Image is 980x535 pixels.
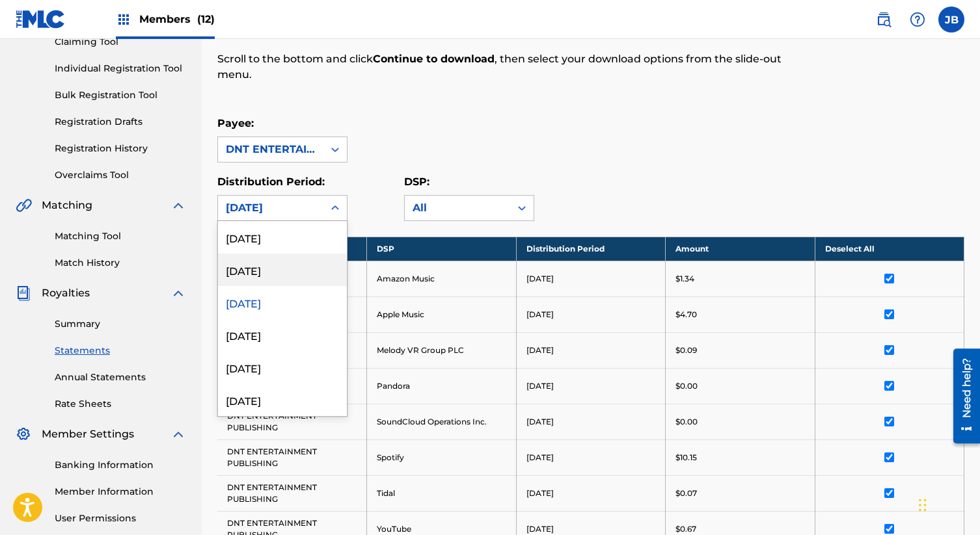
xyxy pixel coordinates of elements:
td: SoundCloud Operations Inc. [367,404,517,439]
p: Scroll to the bottom and click , then select your download options from the slide-out menu. [217,51,793,83]
a: Individual Registration Tool [55,62,186,75]
div: [DATE] [226,200,316,216]
span: Member Settings [42,426,134,442]
td: Apple Music [367,296,517,332]
div: [DATE] [218,351,347,384]
p: $1.34 [675,273,694,285]
a: Statements [55,344,186,358]
img: Matching [16,198,32,213]
img: Top Rightsholders [116,12,131,27]
iframe: Resource Center [944,344,980,449]
td: Tidal [367,475,517,511]
a: Overclaims Tool [55,168,186,182]
p: $0.67 [675,523,696,535]
img: expand [170,285,186,301]
div: Help [905,7,931,33]
div: [DATE] [218,319,347,351]
th: Amount [666,237,815,261]
span: Royalties [42,285,90,301]
td: Melody VR Group PLC [367,332,517,368]
div: User Menu [938,7,964,33]
p: $0.07 [675,488,697,499]
td: DNT ENTERTAINMENT PUBLISHING [217,404,367,439]
td: [DATE] [516,261,666,296]
p: $0.00 [675,416,698,428]
a: Summary [55,317,186,331]
div: Drag [919,486,927,525]
td: [DATE] [516,296,666,332]
img: Member Settings [16,426,31,442]
iframe: Chat Widget [915,473,980,535]
div: [DATE] [218,254,347,286]
span: Members [139,12,215,27]
a: Rate Sheets [55,397,186,411]
a: Banking Information [55,458,186,472]
a: Claiming Tool [55,35,186,49]
th: Distribution Period [516,237,666,261]
a: Annual Statements [55,371,186,384]
td: [DATE] [516,368,666,404]
th: DSP [367,237,517,261]
strong: Continue to download [373,53,495,65]
a: Registration History [55,142,186,155]
td: DNT ENTERTAINMENT PUBLISHING [217,439,367,475]
div: All [413,200,502,216]
a: Registration Drafts [55,115,186,129]
div: [DATE] [218,286,347,319]
td: DNT ENTERTAINMENT PUBLISHING [217,475,367,511]
div: [DATE] [218,221,347,254]
label: DSP: [404,176,429,188]
td: Spotify [367,439,517,475]
th: Deselect All [815,237,964,261]
a: Public Search [871,7,897,33]
td: Amazon Music [367,261,517,296]
a: Matching Tool [55,229,186,243]
img: MLC Logo [16,10,66,29]
label: Payee: [217,117,254,129]
p: $0.09 [675,345,697,356]
a: Match History [55,256,186,270]
img: Royalties [16,285,31,301]
a: User Permissions [55,512,186,525]
img: expand [170,198,186,213]
td: [DATE] [516,332,666,368]
div: DNT ENTERTAINMENT PUBLISHING [226,142,316,157]
img: help [910,12,925,27]
p: $10.15 [675,452,697,463]
td: [DATE] [516,439,666,475]
label: Distribution Period: [217,176,325,188]
a: Member Information [55,485,186,499]
img: expand [170,426,186,442]
span: Matching [42,198,92,213]
div: [DATE] [218,384,347,416]
p: $0.00 [675,380,698,392]
a: Bulk Registration Tool [55,88,186,102]
span: (12) [197,13,215,25]
td: Pandora [367,368,517,404]
p: $4.70 [675,309,697,320]
img: search [876,12,892,27]
td: [DATE] [516,404,666,439]
td: [DATE] [516,475,666,511]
